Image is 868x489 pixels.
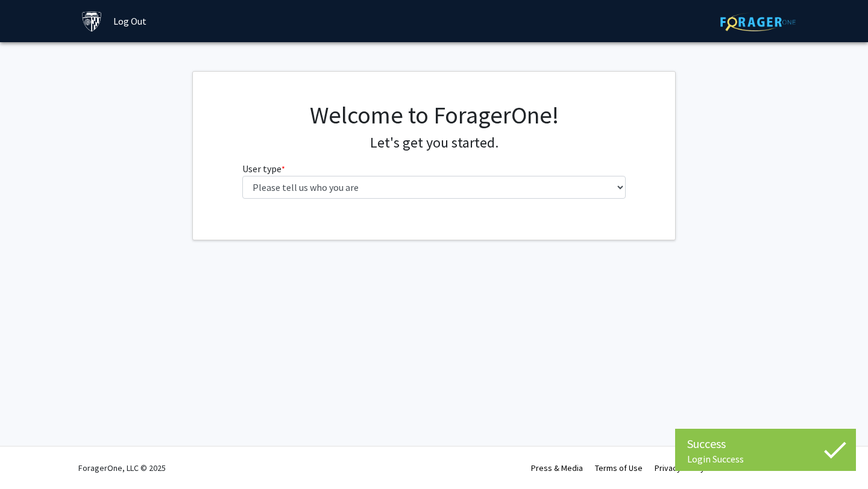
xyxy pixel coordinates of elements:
h1: Welcome to ForagerOne! [242,101,626,129]
div: ForagerOne, LLC © 2025 [78,447,166,489]
img: Johns Hopkins University Logo [81,11,102,32]
a: Press & Media [531,463,583,473]
a: Privacy Policy [655,463,705,473]
h4: Let's get you started. [242,134,626,152]
a: Terms of Use [595,463,643,473]
label: User type [242,161,285,176]
div: Login Success [687,453,844,465]
img: ForagerOne Logo [720,13,796,31]
div: Success [687,435,844,453]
